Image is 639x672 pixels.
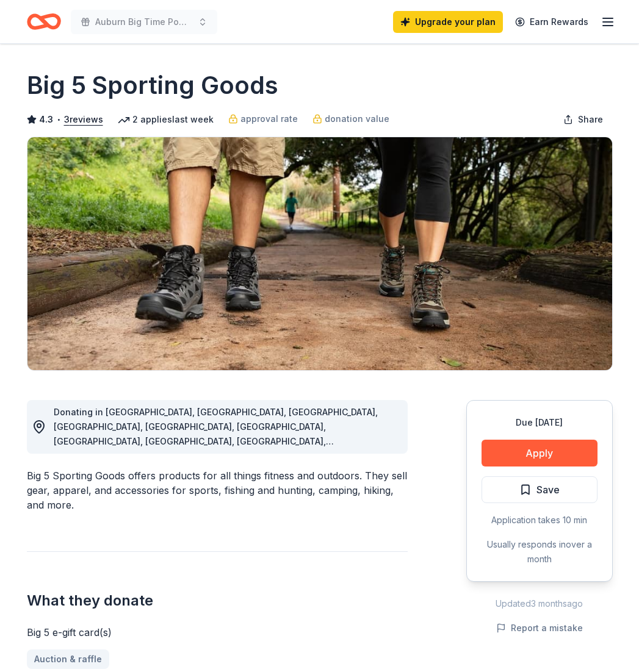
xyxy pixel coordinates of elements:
a: approval rate [228,112,298,126]
h2: What they donate [27,591,408,610]
div: Big 5 Sporting Goods offers products for all things fitness and outdoors. They sell gear, apparel... [27,468,408,512]
span: Auburn Big Time Pow Wow [95,15,193,29]
button: Apply [482,440,597,466]
span: donation value [325,112,389,126]
a: Home [27,7,61,36]
div: Due [DATE] [482,415,597,430]
span: • [56,115,60,124]
button: Report a mistake [496,621,583,635]
span: Save [536,482,560,498]
span: Donating in [GEOGRAPHIC_DATA], [GEOGRAPHIC_DATA], [GEOGRAPHIC_DATA], [GEOGRAPHIC_DATA], [GEOGRAPH... [54,407,378,461]
img: Image for Big 5 Sporting Goods [27,137,612,370]
span: 4.3 [39,112,53,127]
span: Share [578,112,603,127]
button: Auburn Big Time Pow Wow [71,10,217,34]
div: Updated 3 months ago [466,596,613,611]
button: Save [482,476,597,503]
div: Usually responds in over a month [482,537,597,567]
div: Big 5 e-gift card(s) [27,625,408,640]
button: Share [554,107,613,132]
div: Application takes 10 min [482,513,597,527]
a: Auction & raffle [27,649,109,669]
div: 2 applies last week [118,112,214,127]
span: approval rate [240,112,298,126]
a: Earn Rewards [508,11,596,33]
button: 3reviews [64,112,103,127]
a: donation value [312,112,389,126]
a: Upgrade your plan [393,11,503,33]
h1: Big 5 Sporting Goods [27,68,278,102]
